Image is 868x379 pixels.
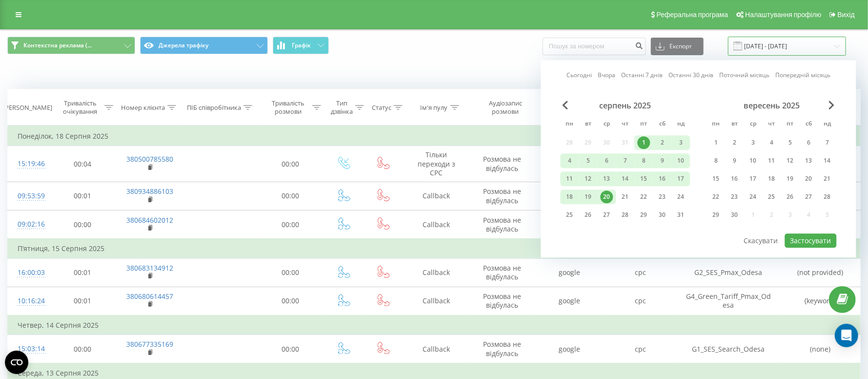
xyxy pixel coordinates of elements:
[710,172,723,185] div: 15
[579,153,598,168] div: вт 5 серп 2025 р.
[483,187,521,205] span: Розмова не відбулась
[638,209,650,221] div: 29
[18,154,40,173] div: 15:19:46
[561,101,690,110] div: серпень 2025
[653,171,672,186] div: сб 16 серп 2025 р.
[402,211,470,239] td: Callback
[763,189,781,204] div: чт 25 вер 2025 р.
[763,153,781,168] div: чт 11 вер 2025 р.
[738,233,783,248] button: Скасувати
[564,154,576,167] div: 4
[561,189,579,204] div: пн 18 серп 2025 р.
[18,215,40,234] div: 09:02:16
[707,189,726,204] div: пн 22 вер 2025 р.
[534,211,605,239] td: google
[783,117,798,132] abbr: п’ятниця
[579,208,598,222] div: вт 26 серп 2025 р.
[266,99,310,116] div: Тривалість розмови
[579,171,598,186] div: вт 12 серп 2025 р.
[582,172,595,185] div: 12
[676,258,781,287] td: G2_SES_Pmax_Odesa
[126,263,173,273] a: 380683134912
[638,172,650,185] div: 15
[710,209,723,221] div: 29
[605,258,676,287] td: cpc
[744,189,763,204] div: ср 24 вер 2025 р.
[803,190,815,203] div: 27
[675,154,687,167] div: 10
[483,339,521,358] span: Розмова не відбулась
[765,117,779,132] abbr: четвер
[656,154,669,167] div: 9
[635,135,653,150] div: пт 1 серп 2025 р.
[8,239,861,258] td: П’ятниця, 15 Серпня 2025
[775,71,830,80] a: Попередній місяць
[784,154,797,167] div: 12
[676,287,781,316] td: G4_Green_Tariff_Pmax_Odesa
[835,324,858,347] div: Open Intercom Messenger
[672,189,690,204] div: нд 24 серп 2025 р.
[421,104,448,112] div: Ім'я пулу
[656,136,669,149] div: 2
[675,136,687,149] div: 3
[655,117,670,132] abbr: субота
[619,209,632,221] div: 28
[781,135,800,150] div: пт 5 вер 2025 р.
[675,172,687,185] div: 17
[728,190,741,203] div: 23
[784,190,797,203] div: 26
[653,208,672,222] div: сб 30 серп 2025 р.
[258,258,323,287] td: 00:00
[781,287,860,316] td: {keyword}
[818,153,837,168] div: нд 14 вер 2025 р.
[653,153,672,168] div: сб 9 серп 2025 р.
[744,171,763,186] div: ср 17 вер 2025 р.
[785,233,837,248] button: Застосувати
[258,146,323,182] td: 00:00
[50,211,116,239] td: 00:00
[258,335,323,364] td: 00:00
[781,335,860,364] td: (none)
[675,209,687,221] div: 31
[676,335,781,364] td: G1_SES_Search_Odesa
[402,287,470,316] td: Callback
[7,37,135,54] button: Контекстна реклама (...
[619,190,632,203] div: 21
[582,154,595,167] div: 5
[726,171,744,186] div: вт 16 вер 2025 р.
[534,258,605,287] td: google
[672,171,690,186] div: нд 17 серп 2025 р.
[674,117,688,132] abbr: неділя
[766,190,778,203] div: 25
[402,146,470,182] td: Тільки переходи з CPC
[675,190,687,203] div: 24
[582,190,595,203] div: 19
[803,154,815,167] div: 13
[821,154,834,167] div: 14
[561,208,579,222] div: пн 25 серп 2025 р.
[372,104,391,112] div: Статус
[638,154,650,167] div: 8
[621,71,663,80] a: Останні 7 днів
[402,258,470,287] td: Callback
[402,182,470,210] td: Callback
[563,101,568,109] span: Previous Month
[746,117,761,132] abbr: середа
[728,209,741,221] div: 30
[820,117,835,132] abbr: неділя
[483,215,521,233] span: Розмова не відбулась
[747,172,760,185] div: 17
[50,335,116,364] td: 00:00
[763,171,781,186] div: чт 18 вер 2025 р.
[781,171,800,186] div: пт 19 вер 2025 р.
[728,172,741,185] div: 16
[616,189,635,204] div: чт 21 серп 2025 р.
[802,117,816,132] abbr: субота
[18,187,40,206] div: 09:53:59
[747,136,760,149] div: 3
[818,171,837,186] div: нд 21 вер 2025 р.
[656,172,669,185] div: 16
[638,136,650,149] div: 1
[803,172,815,185] div: 20
[709,117,724,132] abbr: понеділок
